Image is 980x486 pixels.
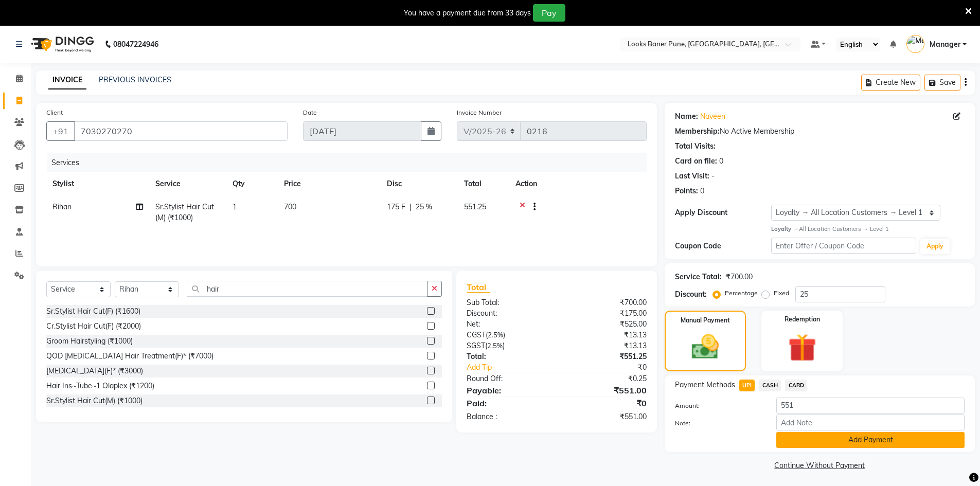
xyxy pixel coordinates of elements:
[557,308,654,319] div: ₹175.00
[675,380,735,390] span: Payment Methods
[404,8,531,19] div: You have a payment due from 33 days
[409,202,412,212] span: |
[155,202,214,222] span: Sr.Stylist Hair Cut(M) (₹1000)
[861,75,920,91] button: Create New
[675,111,698,122] div: Name:
[776,432,965,448] button: Add Payment
[557,373,654,384] div: ₹0.25
[48,71,86,89] a: INVOICE
[46,381,154,391] div: Hair Ins~Tube~1 Olaplex (₹1200)
[459,330,557,340] div: ( )
[416,202,432,212] span: 25 %
[711,171,715,182] div: -
[557,351,654,362] div: ₹551.25
[667,419,769,428] label: Note:
[99,75,171,84] a: PREVIOUS INVOICES
[467,282,490,293] span: Total
[771,225,965,233] div: All Location Customers → Level 1
[557,411,654,422] div: ₹551.00
[46,306,140,317] div: Sr.Stylist Hair Cut(F) (₹1600)
[719,156,723,167] div: 0
[459,340,557,351] div: ( )
[487,341,503,350] span: 2.5%
[675,156,717,167] div: Card on file:
[149,172,226,195] th: Service
[759,380,781,391] span: CASH
[683,331,727,363] img: _cash.svg
[47,153,654,172] div: Services
[46,336,133,347] div: Groom Hairstyling (₹1000)
[771,238,916,254] input: Enter Offer / Coupon Code
[785,380,807,391] span: CARD
[675,141,716,152] div: Total Visits:
[113,30,158,59] b: 08047224946
[930,39,960,50] span: Manager
[459,351,557,362] div: Total:
[459,373,557,384] div: Round Off:
[675,126,965,137] div: No Active Membership
[667,460,973,471] a: Continue Without Payment
[464,202,486,211] span: 551.25
[46,321,141,332] div: Cr.Stylist Hair Cut(F) (₹2000)
[26,30,97,59] img: logo
[46,395,142,406] div: Sr.Stylist Hair Cut(M) (₹1000)
[459,397,557,409] div: Paid:
[467,330,486,339] span: CGST
[771,225,798,232] strong: Loyalty →
[46,351,213,362] div: QOD [MEDICAL_DATA] Hair Treatment(F)* (₹7000)
[52,202,72,211] span: Rihan
[233,202,237,211] span: 1
[557,397,654,409] div: ₹0
[459,384,557,397] div: Payable:
[303,108,317,117] label: Date
[509,172,647,195] th: Action
[785,315,820,324] label: Redemption
[187,281,427,297] input: Search or Scan
[739,380,755,391] span: UPI
[284,202,296,211] span: 700
[457,108,502,117] label: Invoice Number
[726,272,753,282] div: ₹700.00
[557,340,654,351] div: ₹13.13
[675,126,720,137] div: Membership:
[557,297,654,308] div: ₹700.00
[667,401,769,410] label: Amount:
[700,186,704,196] div: 0
[458,172,509,195] th: Total
[46,108,63,117] label: Client
[74,121,288,141] input: Search by Name/Mobile/Email/Code
[700,111,725,122] a: Naveen
[459,411,557,422] div: Balance :
[226,172,278,195] th: Qty
[46,172,149,195] th: Stylist
[675,289,707,300] div: Discount:
[906,35,924,53] img: Manager
[924,75,960,91] button: Save
[488,331,503,339] span: 2.5%
[675,186,698,196] div: Points:
[381,172,458,195] th: Disc
[675,272,722,282] div: Service Total:
[557,319,654,330] div: ₹525.00
[278,172,381,195] th: Price
[776,398,965,413] input: Amount
[533,4,565,22] button: Pay
[459,362,573,373] a: Add Tip
[675,171,709,182] div: Last Visit:
[557,330,654,340] div: ₹13.13
[681,316,730,325] label: Manual Payment
[920,239,950,254] button: Apply
[776,415,965,430] input: Add Note
[46,121,75,141] button: +91
[459,308,557,319] div: Discount:
[387,202,405,212] span: 175 F
[779,330,825,365] img: _gift.svg
[46,366,143,376] div: [MEDICAL_DATA](F)* (₹3000)
[557,384,654,397] div: ₹551.00
[725,289,758,298] label: Percentage
[459,297,557,308] div: Sub Total:
[675,241,772,251] div: Coupon Code
[675,207,772,218] div: Apply Discount
[459,319,557,330] div: Net:
[774,289,789,298] label: Fixed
